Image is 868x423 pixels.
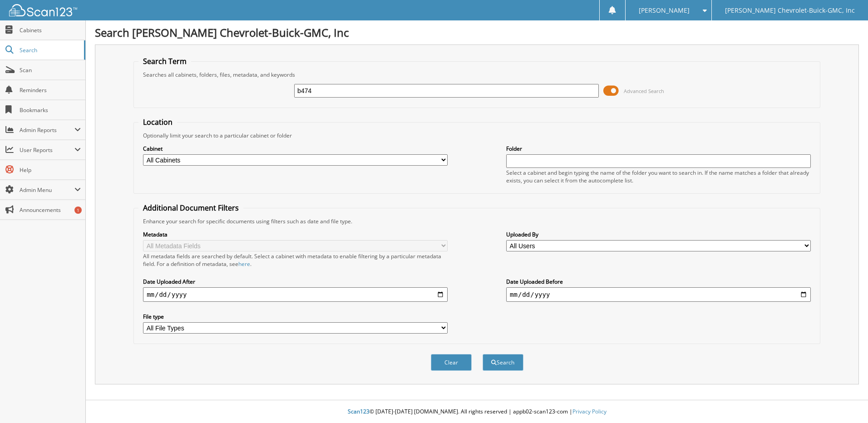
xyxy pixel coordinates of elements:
legend: Search Term [138,56,191,66]
div: 1 [74,207,82,214]
div: Optionally limit your search to a particular cabinet or folder [138,132,815,139]
label: Cabinet [143,145,448,152]
img: scan123-logo-white.svg [9,4,77,16]
legend: Location [138,117,177,127]
div: Searches all cabinets, folders, files, metadata, and keywords [138,71,815,79]
label: Date Uploaded Before [506,278,811,285]
a: here [238,260,250,268]
span: [PERSON_NAME] [639,8,690,13]
span: Search [20,46,79,54]
span: Advanced Search [624,88,664,94]
span: Announcements [20,206,81,214]
span: Scan123 [348,408,370,415]
a: Privacy Policy [572,408,607,415]
div: All metadata fields are searched by default. Select a cabinet with metadata to enable filtering b... [143,252,448,268]
div: Select a cabinet and begin typing the name of the folder you want to search in. If the name match... [506,169,811,184]
span: [PERSON_NAME] Chevrolet-Buick-GMC, Inc [725,8,855,13]
span: Admin Menu [20,186,74,194]
span: Bookmarks [20,106,81,114]
span: Reminders [20,86,81,94]
label: Folder [506,145,811,152]
legend: Additional Document Filters [138,203,243,213]
input: end [506,287,811,302]
span: Cabinets [20,26,81,34]
div: © [DATE]-[DATE] [DOMAIN_NAME]. All rights reserved | appb02-scan123-com | [86,401,868,423]
span: Scan [20,66,81,74]
button: Search [483,354,523,371]
button: Clear [431,354,472,371]
div: Enhance your search for specific documents using filters such as date and file type. [138,217,815,225]
span: Help [20,166,81,174]
span: Admin Reports [20,126,74,134]
input: start [143,287,448,302]
label: Date Uploaded After [143,278,448,285]
label: File type [143,313,448,320]
h1: Search [PERSON_NAME] Chevrolet-Buick-GMC, Inc [95,25,859,40]
span: User Reports [20,146,74,154]
label: Uploaded By [506,231,811,238]
label: Metadata [143,231,448,238]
